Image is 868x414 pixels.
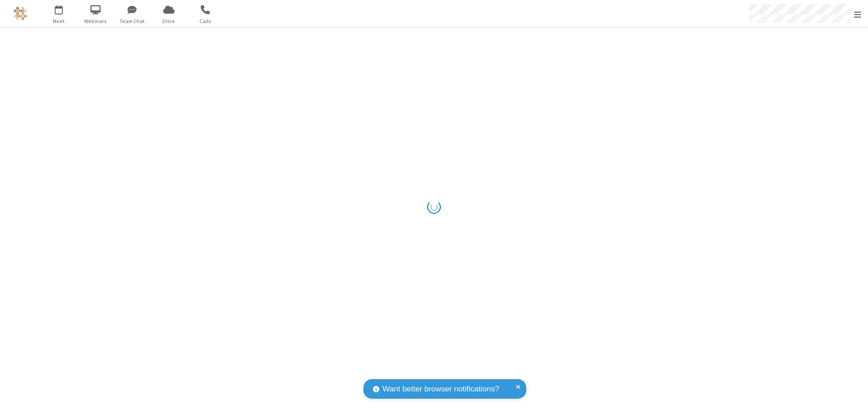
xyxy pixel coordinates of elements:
[382,383,499,395] span: Want better browser notifications?
[42,17,76,25] span: Meet
[115,17,149,25] span: Team Chat
[152,17,186,25] span: Drive
[14,7,27,20] img: QA Selenium DO NOT DELETE OR CHANGE
[189,17,222,25] span: Calls
[79,17,113,25] span: Webinars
